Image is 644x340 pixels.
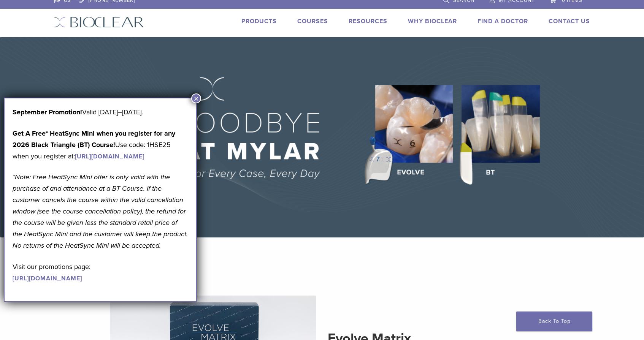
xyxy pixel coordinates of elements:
strong: Get A Free* HeatSync Mini when you register for any 2026 Black Triangle (BT) Course! [13,129,175,149]
a: Find A Doctor [477,17,528,25]
img: Bioclear [54,17,144,28]
p: Valid [DATE]–[DATE]. [13,106,188,118]
em: *Note: Free HeatSync Mini offer is only valid with the purchase of and attendance at a BT Course.... [13,173,188,250]
a: [URL][DOMAIN_NAME] [13,275,82,282]
a: Courses [297,17,328,25]
p: Use code: 1HSE25 when you register at: [13,128,188,162]
a: Products [241,17,277,25]
button: Close [191,93,201,103]
a: [URL][DOMAIN_NAME] [75,153,144,160]
a: Back To Top [516,312,592,331]
a: Contact Us [549,17,590,25]
p: Visit our promotions page: [13,261,188,284]
a: Why Bioclear [408,17,457,25]
b: September Promotion! [13,108,82,116]
a: Resources [349,17,387,25]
